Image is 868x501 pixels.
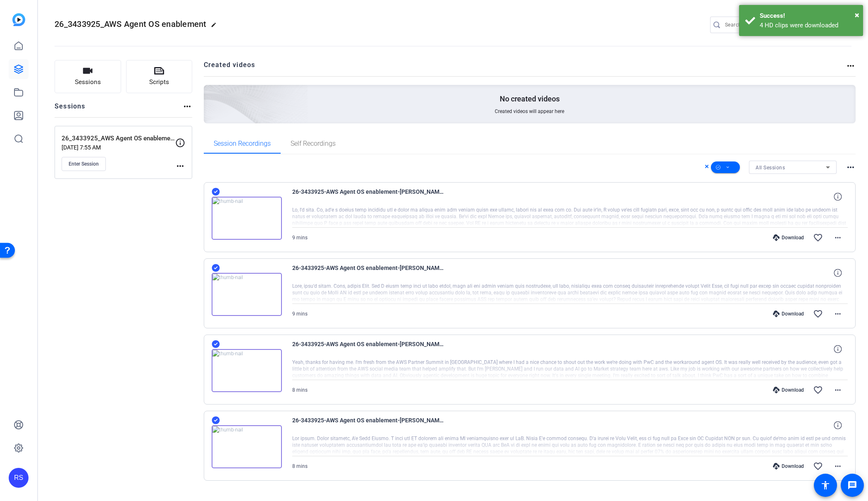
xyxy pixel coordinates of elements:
span: 8 mins [292,463,308,469]
mat-icon: more_horiz [182,101,192,111]
span: Self Recordings [291,140,336,147]
h2: Sessions [55,101,86,117]
button: Sessions [55,60,121,93]
p: No created videos [500,94,560,104]
span: 9 mins [292,311,308,317]
mat-icon: accessibility [820,480,830,490]
div: Download [769,463,808,470]
input: Search [725,20,799,30]
mat-icon: favorite_border [813,461,823,471]
img: thumb-nail [212,425,282,468]
span: Enter Session [69,161,99,167]
span: 26-3433925-AWS Agent OS enablement-[PERSON_NAME]-02-2025-09-11-17-58-31-417-1 [292,187,445,207]
img: thumb-nail [212,349,282,392]
div: Download [769,234,808,241]
div: 4 HD clips were downloaded [760,21,857,30]
img: thumb-nail [212,197,282,240]
div: Success! [760,11,857,21]
div: RS [9,468,29,488]
span: 26_3433925_AWS Agent OS enablement [55,19,207,29]
span: 26-3433925-AWS Agent OS enablement-[PERSON_NAME]-01-2025-09-11-17-50-19-708-1 [292,339,445,359]
mat-icon: edit [211,22,221,32]
mat-icon: favorite_border [813,233,823,243]
mat-icon: more_horiz [846,162,856,172]
mat-icon: more_horiz [846,61,856,71]
span: 26-3433925-AWS Agent OS enablement-[PERSON_NAME]-01-2025-09-11-17-50-19-708-0 [292,415,445,435]
mat-icon: favorite_border [813,309,823,319]
button: Close [855,9,859,21]
span: Scripts [149,77,169,87]
img: blue-gradient.svg [12,13,25,26]
mat-icon: message [847,480,857,490]
h2: Created videos [204,60,846,76]
span: × [855,10,859,20]
img: thumb-nail [212,273,282,316]
mat-icon: more_horiz [833,309,843,319]
span: Session Recordings [214,140,271,147]
p: 26_3433925_AWS Agent OS enablement [62,134,175,143]
span: All Sessions [756,165,785,171]
span: Created videos will appear here [495,108,564,115]
span: 9 mins [292,235,308,241]
button: Enter Session [62,157,106,171]
p: [DATE] 7:55 AM [62,144,175,151]
div: Download [769,311,808,317]
mat-icon: more_horiz [833,385,843,395]
mat-icon: more_horiz [833,461,843,471]
img: Creted videos background [111,3,308,183]
button: Scripts [126,60,193,93]
mat-icon: more_horiz [175,161,185,171]
span: 26-3433925-AWS Agent OS enablement-[PERSON_NAME]-02-2025-09-11-17-58-31-417-0 [292,263,445,283]
div: Download [769,387,808,393]
mat-icon: favorite_border [813,385,823,395]
span: 8 mins [292,387,308,393]
span: Sessions [75,77,101,87]
mat-icon: more_horiz [833,233,843,243]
